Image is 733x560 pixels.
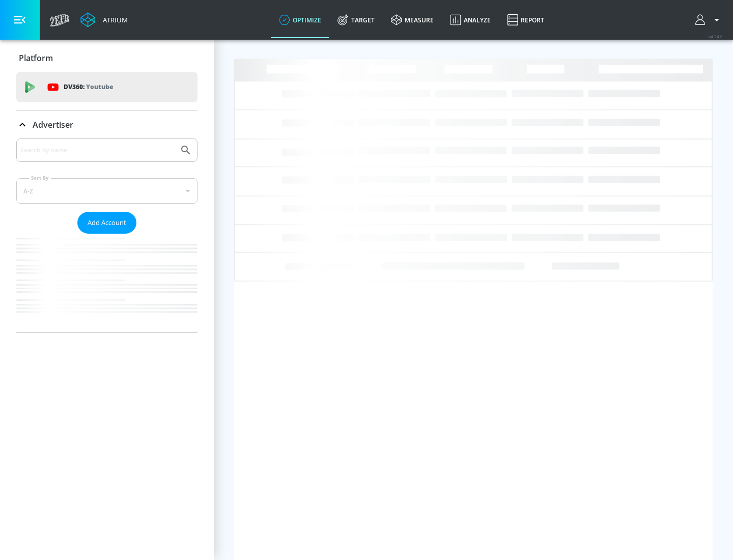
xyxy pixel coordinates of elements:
a: Report [499,2,552,38]
span: v 4.24.0 [709,34,723,39]
p: Advertiser [33,119,73,130]
a: Target [329,2,383,38]
label: Sort By [29,175,51,181]
p: Youtube [86,81,113,92]
button: Add Account [77,212,136,234]
p: Platform [19,52,53,64]
p: DV360: [64,81,113,93]
nav: list of Advertiser [16,234,198,332]
div: Advertiser [16,110,198,139]
a: optimize [271,2,329,38]
div: Platform [16,44,198,72]
div: DV360: Youtube [16,72,198,102]
input: Search by name [20,144,175,157]
a: Analyze [442,2,499,38]
span: Add Account [88,217,126,229]
div: A-Z [16,178,198,204]
div: Atrium [99,15,128,24]
a: Atrium [80,12,128,27]
div: Advertiser [16,138,198,332]
a: measure [383,2,442,38]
